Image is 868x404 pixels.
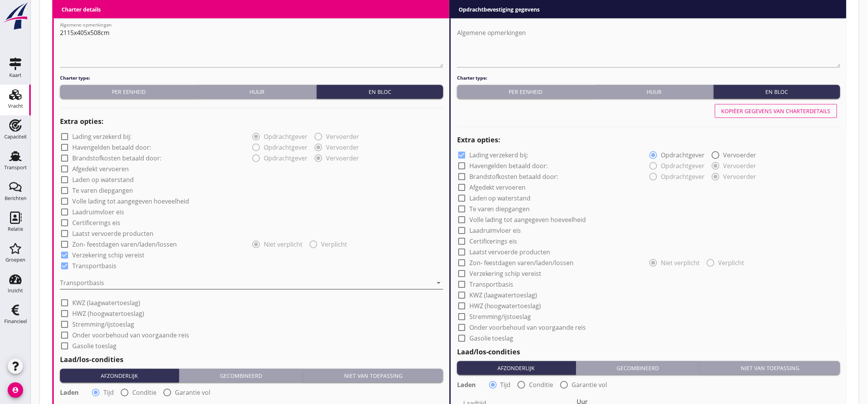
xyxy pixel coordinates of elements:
label: Laadruimvloer eis [469,227,521,235]
div: Kaart [9,73,22,78]
button: Gecombineerd [179,369,303,383]
button: Afzonderlijk [457,361,576,375]
label: HWZ (hoogwatertoeslag) [72,310,144,318]
div: Per eenheid [63,88,195,96]
label: Tijd [501,381,511,389]
label: Volle lading tot aangegeven hoeveelheid [469,216,586,224]
label: Lading verzekerd bij: [72,133,131,141]
button: En bloc [714,85,840,99]
label: HWZ (hoogwatertoeslag) [469,302,541,310]
label: Tijd [103,389,114,397]
label: Brandstofkosten betaald door: [469,173,559,181]
label: Onder voorbehoud van voorgaande reis [469,324,586,332]
div: Gecombineerd [579,364,697,372]
h2: Extra opties: [457,135,840,145]
div: Relatie [8,227,23,232]
div: Gecombineerd [182,372,300,380]
label: Gasolie toeslag [469,335,514,342]
div: Kopiëer gegevens van charterdetails [722,107,831,115]
h2: Extra opties: [60,117,443,127]
label: Opdrachtgever [661,152,705,159]
div: Groepen [5,257,25,262]
label: Certificerings eis [469,238,517,245]
label: Laadruimvloer eis [72,209,124,216]
label: Volle lading tot aangegeven hoeveelheid [72,198,189,205]
label: Gasolie toeslag [72,342,116,350]
button: Huur [595,85,714,99]
label: Havengelden betaald door: [72,144,151,152]
div: En bloc [717,88,837,96]
label: Certificerings eis [72,219,120,227]
button: Per eenheid [60,85,198,99]
label: Transportbasis [469,281,514,289]
label: Brandstofkosten betaald door: [72,155,161,162]
h2: Laad/los-condities [457,347,840,357]
strong: Laden [60,389,79,397]
label: Laden op waterstand [469,195,531,202]
label: Zon- feestdagen varen/laden/lossen [469,259,574,267]
h2: Laad/los-condities [60,355,443,365]
div: Afzonderlijk [63,372,176,380]
i: account_circle [8,382,23,398]
textarea: Algemene opmerkingen [457,27,840,67]
label: Transportbasis [72,262,116,270]
div: Afzonderlijk [460,364,573,372]
label: Te varen diepgangen [72,187,133,195]
label: Onder voorbehoud van voorgaande reis [72,332,189,339]
label: Te varen diepgangen [469,205,530,213]
label: Conditie [529,381,554,389]
button: Per eenheid [457,85,595,99]
label: Zon- feestdagen varen/laden/lossen [72,241,177,249]
label: KWZ (laagwatertoeslag) [469,292,537,299]
div: Transport [4,165,27,170]
h4: Charter type: [457,75,840,82]
label: Garantie vol [175,389,210,397]
div: Huur [201,88,314,96]
label: Laden op waterstand [72,176,134,184]
h4: Charter type: [60,75,443,82]
button: Huur [198,85,317,99]
label: Conditie [132,389,156,397]
button: Gecombineerd [576,361,700,375]
label: Garantie vol [572,381,607,389]
strong: Laden [457,381,476,389]
div: Inzicht [8,288,23,293]
label: Afgedekt vervoeren [72,165,129,173]
label: Laatst vervoerde producten [469,249,550,256]
label: Stremming/ijstoeslag [469,313,531,321]
img: logo-small.a267ee39.svg [2,2,29,30]
button: Niet van toepassing [700,361,840,375]
button: Kopiëer gegevens van charterdetails [715,104,837,118]
label: Verzekering schip vereist [469,270,542,278]
button: Afzonderlijk [60,369,179,383]
button: En bloc [317,85,443,99]
textarea: Algemene opmerkingen [60,27,443,67]
label: Afgedekt vervoeren [469,184,526,192]
label: Laatst vervoerde producten [72,230,153,238]
div: Berichten [5,196,27,201]
button: Niet van toepassing [303,369,443,383]
label: Vervoerder [723,152,757,159]
div: Niet van toepassing [306,372,440,380]
label: KWZ (laagwatertoeslag) [72,299,140,307]
div: Financieel [4,319,27,324]
label: Stremming/ijstoeslag [72,321,134,329]
div: Niet van toepassing [703,364,837,372]
i: arrow_drop_down [434,279,443,288]
div: Vracht [8,104,23,109]
div: Capaciteit [4,134,27,139]
div: Huur [598,88,711,96]
label: Verzekering schip vereist [72,252,145,259]
div: En bloc [320,88,440,96]
label: Lading verzekerd bij: [469,152,529,159]
label: Havengelden betaald door: [469,162,548,170]
div: Per eenheid [460,88,592,96]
